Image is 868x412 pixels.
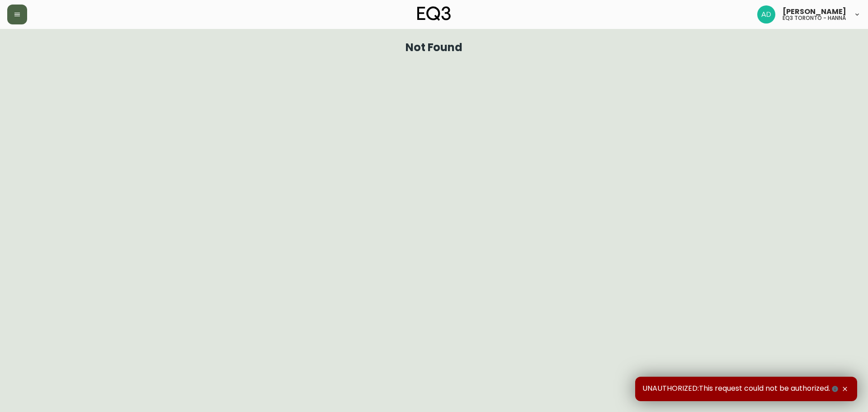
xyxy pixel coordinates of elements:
[783,8,846,15] span: [PERSON_NAME]
[406,43,463,52] h1: Not Found
[757,5,775,24] img: 5042b7eed22bbf7d2bc86013784b9872
[642,384,840,394] span: UNAUTHORIZED:This request could not be authorized.
[783,15,846,21] h5: eq3 toronto - hanna
[417,6,451,21] img: logo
